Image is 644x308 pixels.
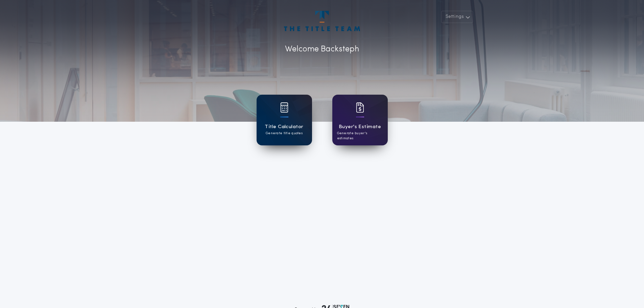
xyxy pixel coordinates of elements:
[266,131,303,136] p: Generate title quotes
[280,102,288,113] img: card icon
[265,123,303,131] h1: Title Calculator
[285,43,359,55] p: Welcome Back steph
[337,131,383,141] p: Generate buyer's estimates
[332,95,388,145] a: card iconBuyer's EstimateGenerate buyer's estimates
[441,11,473,23] button: Settings
[284,11,360,31] img: account-logo
[339,123,381,131] h1: Buyer's Estimate
[257,95,312,145] a: card iconTitle CalculatorGenerate title quotes
[356,102,364,113] img: card icon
